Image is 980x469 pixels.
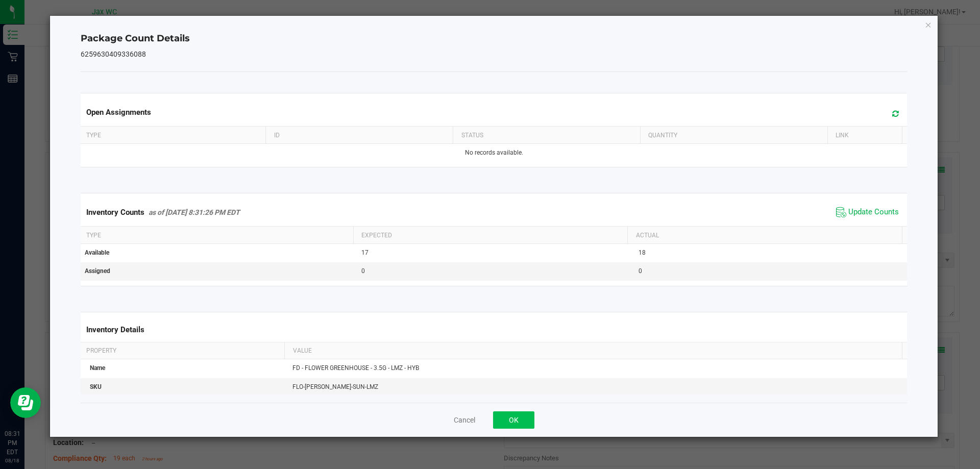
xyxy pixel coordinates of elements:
span: Assigned [85,267,110,275]
span: FLO-[PERSON_NAME]-SUN-LMZ [292,383,378,390]
h5: 6259630409336088 [81,51,908,58]
span: Type [86,232,101,239]
span: Status [461,132,483,139]
span: Link [836,132,849,139]
button: Close [925,18,932,31]
span: Update Counts [848,207,899,217]
span: as of [DATE] 8:31:26 PM EDT [149,208,240,216]
span: Quantity [648,132,677,139]
span: Inventory Details [86,325,144,334]
span: Actual [636,232,659,239]
span: SKU [90,383,102,390]
span: 0 [361,267,365,275]
span: ID [274,132,280,139]
iframe: Resource center [10,387,41,418]
h4: Package Count Details [81,32,908,45]
button: Cancel [454,415,475,425]
span: Expected [361,232,392,239]
span: Available [85,249,109,256]
span: Name [90,364,105,372]
span: Value [293,347,312,354]
span: 17 [361,249,369,256]
span: 0 [639,267,642,275]
span: Property [86,347,116,354]
button: OK [493,411,534,429]
span: Type [86,132,101,139]
td: No records available. [79,144,910,162]
span: Inventory Counts [86,208,144,217]
span: FD - FLOWER GREENHOUSE - 3.5G - LMZ - HYB [292,364,419,372]
span: 18 [639,249,646,256]
span: Open Assignments [86,108,151,117]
